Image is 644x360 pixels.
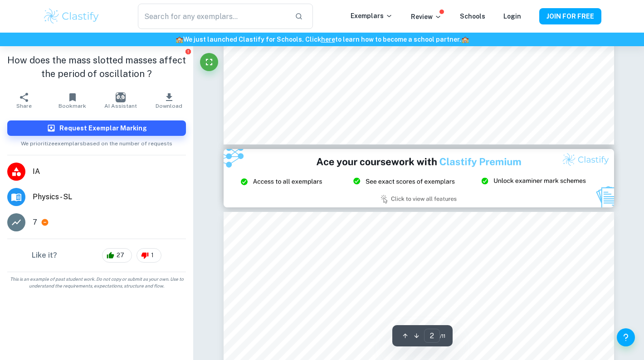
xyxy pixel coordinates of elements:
p: Review [411,12,442,22]
span: Download [156,103,182,109]
img: Ad [224,149,614,207]
img: Clastify logo [43,7,100,25]
span: / 11 [440,332,445,340]
button: Report issue [185,48,191,55]
span: 🏫 [176,36,183,43]
span: 🏫 [461,36,469,43]
div: 1 [137,248,161,263]
button: AI Assistant [97,88,145,113]
span: AI Assistant [104,103,137,109]
div: 27 [102,248,132,263]
h1: How does the mass slotted masses affect the period of oscillation ? [7,53,186,81]
h6: We just launched Clastify for Schools. Click to learn how to become a school partner. [2,34,642,44]
img: AI Assistant [116,92,126,102]
span: Physics - SL [33,192,186,202]
button: JOIN FOR FREE [539,8,601,24]
span: 1 [146,251,159,260]
button: Request Exemplar Marking [7,120,186,136]
span: Bookmark [59,103,86,109]
a: here [321,36,335,43]
p: 7 [33,217,37,228]
span: Share [16,103,32,109]
button: Fullscreen [200,53,218,71]
button: Help and Feedback [617,328,635,346]
a: Schools [460,13,485,20]
span: IA [33,166,186,177]
button: Bookmark [49,88,97,113]
button: Download [145,88,194,113]
span: This is an example of past student work. Do not copy or submit as your own. Use to understand the... [4,276,190,289]
h6: Like it? [32,250,57,261]
span: 27 [112,251,129,260]
h6: Request Exemplar Marking [59,123,147,133]
span: We prioritize exemplars based on the number of requests [21,136,172,148]
input: Search for any exemplars... [138,4,288,29]
p: Exemplars [351,11,393,21]
a: Login [503,13,521,20]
